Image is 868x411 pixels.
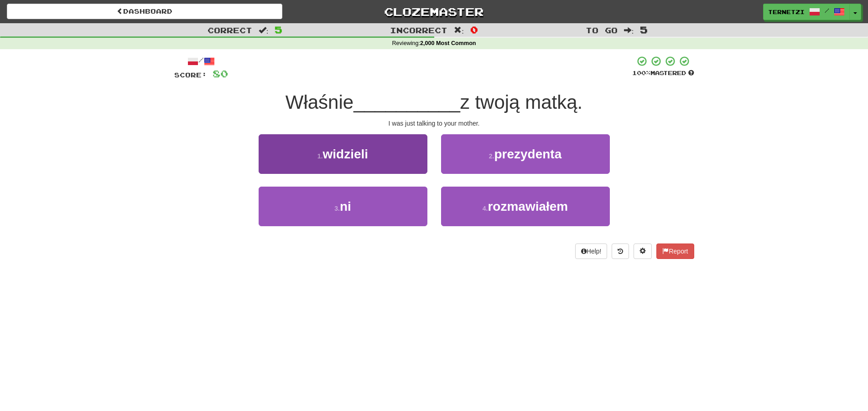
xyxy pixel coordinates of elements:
[454,26,464,34] span: :
[208,25,252,35] span: Correct
[763,4,850,20] a: ternetzi /
[174,119,694,128] div: I was just talking to your mother.
[323,147,369,161] span: widzieli
[483,205,488,212] small: 4 .
[353,91,460,113] span: __________
[624,26,634,34] span: :
[768,8,805,16] span: ternetzi
[825,7,829,14] span: /
[259,187,427,226] button: 3.ni
[441,187,610,226] button: 4.rozmawiałem
[296,4,572,20] a: Clozemaster
[575,244,608,259] button: Help!
[494,147,561,161] span: prezydenta
[275,24,282,35] span: 5
[586,25,618,35] span: To go
[656,244,694,259] button: Report
[470,24,478,35] span: 0
[441,134,610,174] button: 2.prezydenta
[390,25,447,35] span: Incorrect
[259,134,427,174] button: 1.widzieli
[317,152,323,160] small: 1 .
[174,71,207,79] span: Score:
[632,69,650,76] span: 100 %
[259,26,269,34] span: :
[488,199,568,213] span: rozmawiałem
[460,91,582,113] span: z twoją matką.
[489,152,494,160] small: 2 .
[334,205,340,212] small: 3 .
[213,68,228,79] span: 80
[632,69,694,77] div: Mastered
[7,4,282,19] a: Dashboard
[340,199,351,213] span: ni
[612,244,629,259] button: Round history (alt+y)
[174,56,228,67] div: /
[640,24,648,35] span: 5
[286,91,353,113] span: Właśnie
[420,40,476,46] strong: 2,000 Most Common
